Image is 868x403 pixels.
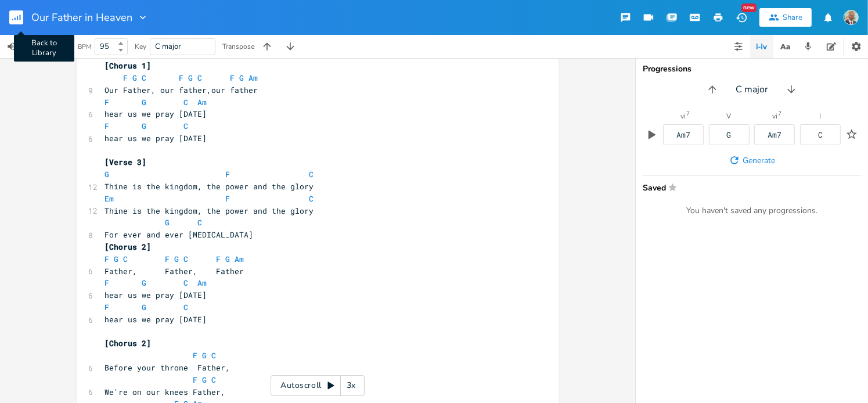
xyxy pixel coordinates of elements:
[105,60,151,71] span: [Chorus 1]
[165,217,170,228] span: G
[197,97,207,107] span: Am
[105,97,109,107] span: F
[183,97,188,107] span: C
[686,111,690,117] sup: 7
[174,254,179,264] span: G
[197,278,207,288] span: Am
[31,12,132,23] span: Our Father in Heaven
[123,73,128,83] span: F
[676,131,690,139] div: Am7
[727,113,732,120] div: V
[193,350,197,361] span: F
[132,73,137,83] span: G
[818,131,823,139] div: C
[142,302,146,312] span: G
[216,254,221,264] span: F
[202,350,207,361] span: G
[155,41,181,52] span: C major
[844,10,859,25] img: NODJIBEYE CHERUBIN
[235,254,244,264] span: Am
[105,157,146,167] span: [Verse 3]
[188,73,193,83] span: G
[105,290,207,300] span: hear us we pray [DATE]
[105,314,207,325] span: hear us we pray [DATE]
[183,302,188,312] span: C
[193,375,197,385] span: F
[772,113,777,120] div: vi
[743,155,775,166] span: Generate
[105,338,151,348] span: [Chorus 2]
[105,229,253,240] span: For ever and ever [MEDICAL_DATA]
[105,362,230,373] span: Before your throne Father,
[727,131,732,139] div: G
[105,181,314,192] span: Thine is the kingdom, the power and the glory
[142,97,146,107] span: G
[643,65,861,73] div: Progressions
[105,121,109,131] span: F
[309,193,314,204] span: C
[248,73,258,83] span: Am
[105,242,151,252] span: [Chorus 2]
[78,44,91,50] div: BPM
[271,375,365,396] div: Autoscroll
[341,375,362,396] div: 3x
[105,193,114,204] span: Em
[114,254,118,264] span: G
[778,111,781,117] sup: 7
[123,254,128,264] span: C
[105,254,109,264] span: F
[759,8,812,27] button: Share
[225,193,230,204] span: F
[820,113,822,120] div: I
[730,7,753,28] button: New
[225,169,230,179] span: F
[724,150,780,171] button: Generate
[105,109,207,119] span: hear us we pray [DATE]
[211,375,216,385] span: C
[105,85,258,95] span: Our Father, our father,our father
[135,43,146,50] div: Key
[643,183,854,192] span: Saved
[230,73,235,83] span: F
[105,266,244,276] span: Father, Father, Father
[643,206,861,216] div: You haven't saved any progressions.
[222,43,254,50] div: Transpose
[197,73,202,83] span: C
[741,3,757,12] div: New
[768,131,781,139] div: Am7
[142,73,146,83] span: C
[211,350,216,361] span: C
[105,206,314,216] span: Thine is the kingdom, the power and the glory
[179,73,183,83] span: F
[9,3,33,31] button: Back to Library
[309,169,314,179] span: C
[183,278,188,288] span: C
[142,121,146,131] span: G
[239,73,244,83] span: G
[183,121,188,131] span: C
[142,278,146,288] span: G
[105,387,225,397] span: We're on our knees Father,
[680,113,686,120] div: vi
[202,375,207,385] span: G
[165,254,170,264] span: F
[183,254,188,264] span: C
[736,83,768,96] span: C major
[197,217,202,228] span: C
[105,302,109,312] span: F
[783,12,802,23] div: Share
[105,278,109,288] span: F
[105,133,207,143] span: hear us we pray [DATE]
[225,254,230,264] span: G
[105,169,109,179] span: G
